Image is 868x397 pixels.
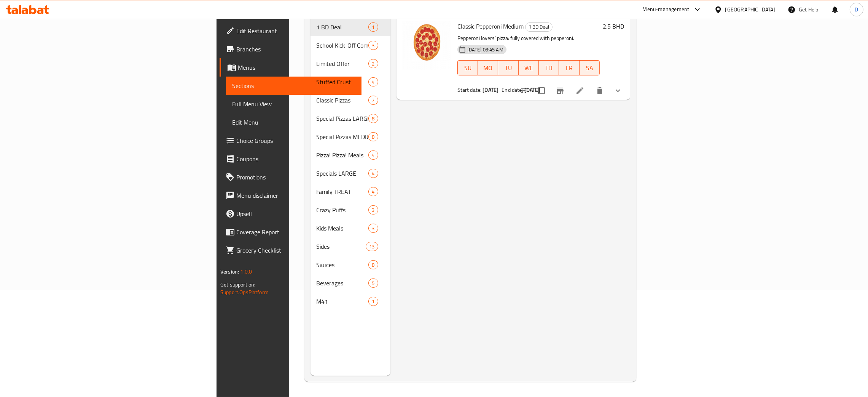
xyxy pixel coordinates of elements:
span: 2 [369,60,377,67]
span: 5 [369,280,377,287]
a: Menus [220,58,362,77]
span: 4 [369,188,377,195]
span: [DATE] 09:45 AM [464,46,506,53]
div: items [368,187,378,196]
a: Support.OpsPlatform [220,287,269,297]
div: 1 BD Deal [525,22,553,32]
span: Select to update [534,83,549,99]
span: Promotions [236,173,355,182]
div: Special Pizzas LARGE8 [311,109,390,128]
span: M41 [317,297,369,306]
div: items [368,114,378,123]
p: Pepperoni lovers' pizza: fully covered with pepperoni. [457,34,600,43]
span: 8 [369,133,377,141]
div: items [368,297,378,306]
div: Sauces [317,260,369,269]
a: Choice Groups [220,131,362,150]
div: Family TREAT4 [311,182,390,201]
span: 8 [369,261,377,269]
span: 7 [369,97,377,104]
div: Sauces8 [311,256,390,274]
span: Sides [317,242,366,251]
span: Sections [232,81,355,90]
span: 4 [369,170,377,177]
span: Version: [220,267,239,277]
a: Sections [226,77,362,95]
h6: 2.5 BHD [603,21,624,32]
div: [GEOGRAPHIC_DATA] [725,5,776,14]
span: Edit Restaurant [236,26,355,35]
button: TH [539,60,559,75]
div: items [368,169,378,178]
div: Beverages5 [311,274,390,292]
div: Special Pizzas MEDIUM [317,132,369,141]
span: Limited Offer [317,59,369,68]
span: 1 [369,24,377,31]
div: Pizza! Pizza! Meals4 [311,146,390,164]
button: Branch-specific-item [551,82,569,100]
span: 13 [366,243,377,250]
span: FR [562,62,576,74]
span: School Kick-Off Combos [317,41,369,50]
a: Edit menu item [575,86,585,95]
a: Upsell [220,205,362,223]
span: 3 [369,42,377,49]
span: Crazy Puffs [317,205,369,215]
div: items [368,279,378,288]
span: 1 [369,298,377,305]
a: Coupons [220,150,362,168]
div: items [368,205,378,215]
span: Grocery Checklist [236,246,355,255]
span: TU [501,62,515,74]
div: items [366,242,378,251]
div: Sides13 [311,237,390,256]
span: 1 BD Deal [317,22,369,32]
span: Get support on: [220,280,255,290]
img: Classic Pepperoni Medium [403,21,451,70]
div: items [368,59,378,68]
span: Menus [238,63,355,72]
a: Promotions [220,168,362,186]
div: items [368,22,378,32]
span: End date: [502,85,523,95]
div: Kids Meals [317,224,369,233]
div: items [368,41,378,50]
button: MO [478,60,498,75]
a: Branches [220,40,362,58]
div: items [368,132,378,141]
button: TU [498,60,518,75]
span: Special Pizzas LARGE [317,114,369,123]
button: SU [457,60,478,75]
a: Menu disclaimer [220,186,362,205]
span: WE [522,62,536,74]
span: MO [481,62,495,74]
div: items [368,150,378,160]
div: Menu-management [643,5,690,14]
div: Stuffed Crust [317,77,369,86]
button: WE [519,60,539,75]
div: Crazy Puffs3 [311,201,390,219]
span: Branches [236,45,355,54]
span: 4 [369,78,377,86]
span: Classic Pepperoni Medium [457,21,524,32]
div: Limited Offer2 [311,54,390,73]
span: Specials LARGE [317,169,369,178]
span: Full Menu View [232,99,355,109]
span: 1.0.0 [240,267,252,277]
div: items [368,96,378,105]
a: Grocery Checklist [220,241,362,259]
div: Family TREAT [317,187,369,196]
span: Upsell [236,209,355,218]
div: items [368,260,378,269]
span: Coverage Report [236,227,355,237]
span: Classic Pizzas [317,96,369,105]
div: Stuffed Crust4 [311,73,390,91]
span: Pizza! Pizza! Meals [317,150,369,160]
span: 3 [369,207,377,214]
